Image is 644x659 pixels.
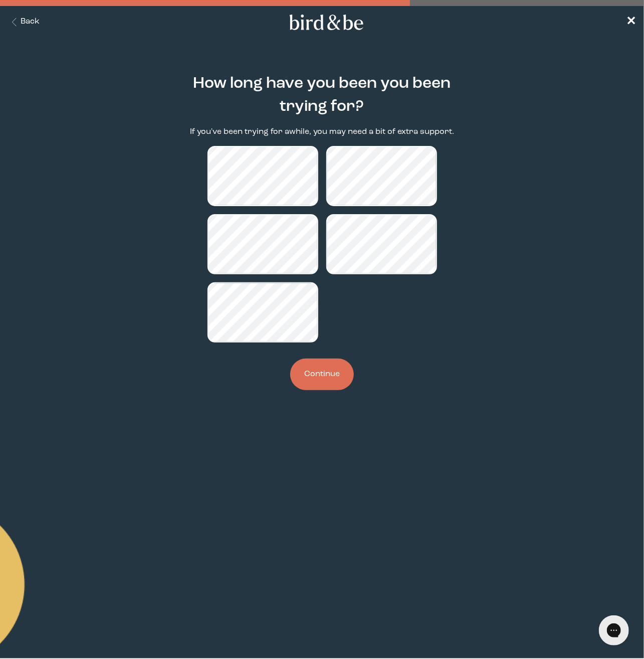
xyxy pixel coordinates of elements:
button: Continue [290,359,354,390]
iframe: Gorgias live chat messenger [594,612,634,649]
h2: How long have you been you been trying for? [169,72,475,118]
span: ✕ [626,16,636,28]
p: If you've been trying for awhile, you may need a bit of extra support. [190,126,454,138]
button: Back Button [8,17,40,28]
a: ✕ [626,14,636,31]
